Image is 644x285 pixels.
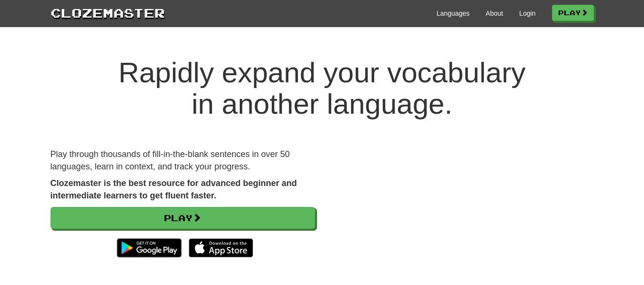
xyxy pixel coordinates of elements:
a: Clozemaster [51,4,165,21]
a: About [486,9,503,18]
img: Download_on_the_App_Store_Badge_US-UK_135x40-25178aeef6eb6b83b96f5f2d004eda3bffbb37122de64afbaef7... [189,238,253,257]
a: Languages [437,9,470,18]
strong: Clozemaster is the best resource for advanced beginner and intermediate learners to get fluent fa... [51,178,297,200]
a: Play [51,207,315,229]
a: Play [552,5,594,21]
img: Get it on Google Play [112,234,186,262]
p: Play through thousands of fill-in-the-blank sentences in over 50 languages, learn in context, and... [51,148,315,173]
a: Login [519,9,535,18]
